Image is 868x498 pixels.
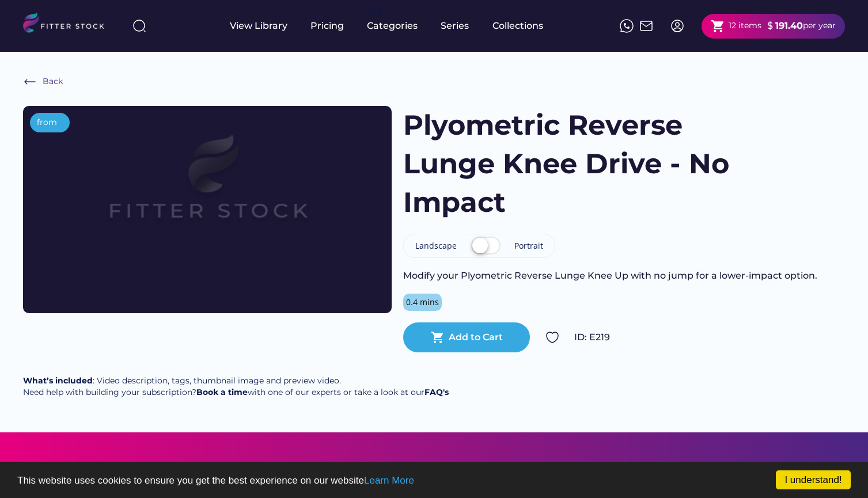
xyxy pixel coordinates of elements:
img: LOGO.svg [23,13,114,36]
div: Series [441,20,469,32]
a: I understand! [776,470,851,489]
div: $ [767,20,773,32]
div: per year [803,20,836,32]
img: Frame%2079%20%281%29.svg [60,106,355,272]
img: Frame%20%286%29.svg [23,75,37,89]
img: Frame%2051.svg [639,19,653,33]
img: search-normal%203.svg [132,19,146,33]
img: Group%201000002324.svg [545,330,559,344]
div: Portrait [514,240,543,252]
a: FAQ's [424,387,449,397]
div: Landscape [415,240,457,252]
div: Add to Cart [449,331,503,344]
p: This website uses cookies to ensure you get the best experience on our website [17,476,851,485]
img: profile-circle.svg [670,19,684,33]
strong: 191.40 [775,20,803,31]
div: Collections [492,20,543,32]
div: from [37,117,57,128]
div: Pricing [310,20,344,32]
img: meteor-icons_whatsapp%20%281%29.svg [620,19,634,33]
div: Back [43,76,63,88]
div: fvck [367,6,382,17]
strong: What’s included [23,375,93,386]
div: View Library [230,20,287,32]
div: Categories [367,20,418,32]
div: 12 items [729,20,761,32]
h1: Plyometric Reverse Lunge Knee Drive - No Impact [403,106,734,222]
button: shopping_cart [431,330,445,344]
button: shopping_cart [711,19,725,33]
a: Learn More [364,475,414,486]
div: : Video description, tags, thumbnail image and preview video. Need help with building your subscr... [23,375,449,398]
div: ID: E219 [574,331,845,344]
div: Modify your Plyometric Reverse Lunge Knee Up with no jump for a lower-impact option. [403,269,845,282]
a: Book a time [196,387,248,397]
div: 0.4 mins [406,296,439,308]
